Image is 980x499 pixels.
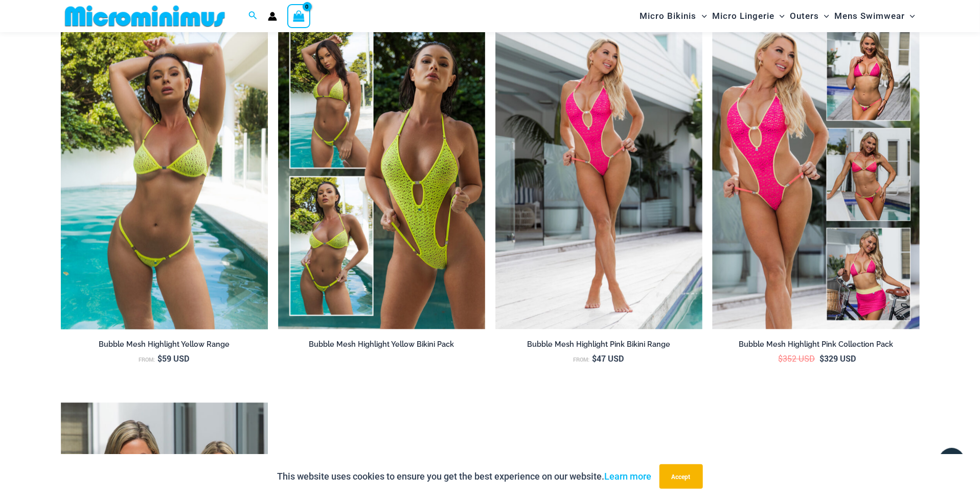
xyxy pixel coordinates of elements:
span: Menu Toggle [697,3,707,29]
a: Bubble Mesh Highlight Yellow Range [61,340,268,353]
span: Menu Toggle [774,3,785,29]
span: Menu Toggle [819,3,829,29]
a: Learn more [605,471,652,482]
a: Bubble Mesh Highlight Yellow Bikini Pack [278,340,485,353]
h2: Bubble Mesh Highlight Pink Bikini Range [495,340,702,349]
span: Menu Toggle [905,3,915,29]
bdi: 59 USD [158,353,190,364]
span: Outers [790,3,819,29]
a: View Shopping Cart, empty [287,4,311,28]
a: Micro BikinisMenu ToggleMenu Toggle [637,3,710,29]
span: From: [574,356,590,363]
span: $ [779,353,783,364]
span: Micro Lingerie [712,3,774,29]
bdi: 352 USD [779,353,815,364]
span: Mens Swimwear [834,3,905,29]
span: $ [820,353,825,364]
img: Bubble Mesh Ultimate (3) [278,19,485,329]
a: Search icon link [248,10,258,22]
span: $ [158,353,163,364]
a: Bubble Mesh Highlight Pink Bikini Range [495,340,702,353]
span: Micro Bikinis [640,3,697,29]
bdi: 329 USD [820,353,856,364]
img: Bubble Mesh Highlight Pink 819 One Piece 01 [495,19,702,329]
img: Collection Pack F [713,19,920,329]
a: OutersMenu ToggleMenu Toggle [787,3,832,29]
a: Bubble Mesh Highlight Pink Collection Pack [713,340,920,353]
nav: Site Navigation [636,2,920,31]
button: Accept [659,464,703,489]
a: Mens SwimwearMenu ToggleMenu Toggle [832,3,918,29]
a: Bubble Mesh Highlight Yellow 323 Underwire Top 469 Thong 02Bubble Mesh Highlight Yellow 323 Under... [61,19,268,329]
span: $ [592,353,597,364]
a: Account icon link [268,12,277,21]
span: From: [139,356,155,363]
h2: Bubble Mesh Highlight Yellow Range [61,340,268,349]
p: This website uses cookies to ensure you get the best experience on our website. [278,469,652,484]
h2: Bubble Mesh Highlight Yellow Bikini Pack [278,340,485,349]
a: Bubble Mesh Ultimate (3)Bubble Mesh Highlight Yellow 309 Tri Top 469 Thong 05Bubble Mesh Highligh... [278,19,485,329]
img: Bubble Mesh Highlight Yellow 323 Underwire Top 469 Thong 05 [61,19,268,329]
bdi: 47 USD [592,353,624,364]
a: Micro LingerieMenu ToggleMenu Toggle [710,3,787,29]
img: MM SHOP LOGO FLAT [61,5,229,28]
a: Collection Pack FCollection Pack BCollection Pack B [713,19,920,329]
a: Bubble Mesh Highlight Pink 819 One Piece 01Bubble Mesh Highlight Pink 819 One Piece 03Bubble Mesh... [495,19,702,329]
h2: Bubble Mesh Highlight Pink Collection Pack [713,340,920,349]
